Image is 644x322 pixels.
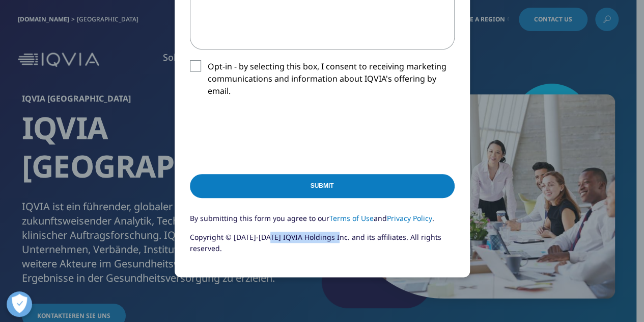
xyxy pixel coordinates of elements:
a: Terms of Use [329,213,374,223]
iframe: reCAPTCHA [190,113,345,153]
a: Privacy Policy [387,213,432,223]
label: Opt-in - by selecting this box, I consent to receiving marketing communications and information a... [190,60,455,103]
p: By submitting this form you agree to our and . [190,213,455,232]
p: Copyright © [DATE]-[DATE] IQVIA Holdings Inc. and its affiliates. All rights reserved. [190,232,455,262]
input: Submit [190,174,455,198]
button: Präferenzen öffnen [7,291,32,317]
